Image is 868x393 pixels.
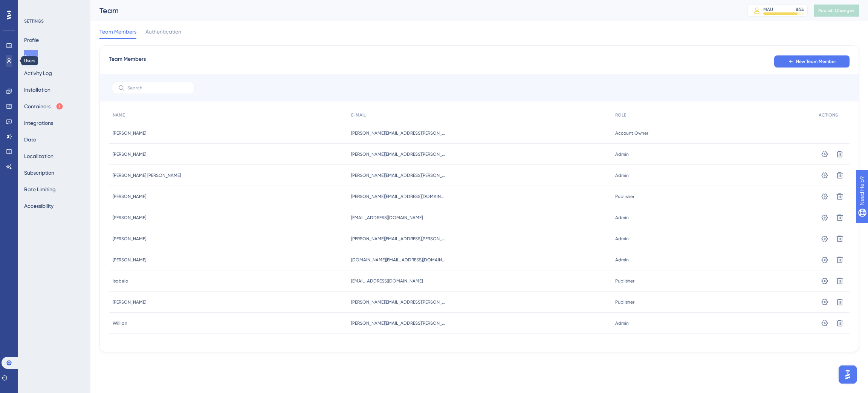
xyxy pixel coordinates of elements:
[615,215,629,221] span: Admin
[24,199,53,213] button: Accessibility
[113,130,146,136] span: [PERSON_NAME]
[351,236,445,242] span: [PERSON_NAME][EMAIL_ADDRESS][PERSON_NAME][DOMAIN_NAME]
[24,100,63,113] button: Containers
[615,130,648,136] span: Account Owner
[24,183,56,196] button: Rate Limiting
[615,172,629,178] span: Admin
[113,112,125,118] span: NAME
[796,6,804,12] div: 84 %
[24,166,54,180] button: Subscription
[615,236,629,242] span: Admin
[113,299,146,305] span: [PERSON_NAME]
[24,50,38,63] button: Team
[351,257,445,263] span: [DOMAIN_NAME][EMAIL_ADDRESS][DOMAIN_NAME]
[145,27,181,36] span: Authentication
[24,116,53,130] button: Integrations
[351,151,445,157] span: [PERSON_NAME][EMAIL_ADDRESS][PERSON_NAME][DOMAIN_NAME]
[24,33,39,47] button: Profile
[99,27,136,36] span: Team Members
[351,215,423,221] span: [EMAIL_ADDRESS][DOMAIN_NAME]
[24,149,53,163] button: Localization
[351,112,366,118] span: E-MAIL
[615,278,634,284] span: Publisher
[127,85,188,91] input: Search
[351,130,445,136] span: [PERSON_NAME][EMAIL_ADDRESS][PERSON_NAME][DOMAIN_NAME]
[113,236,146,242] span: [PERSON_NAME]
[615,112,626,118] span: ROLE
[615,320,629,326] span: Admin
[615,193,634,200] span: Publisher
[113,320,127,326] span: Willian
[24,66,52,80] button: Activity Log
[24,18,85,24] div: SETTINGS
[24,133,37,146] button: Data
[113,257,146,263] span: [PERSON_NAME]
[99,5,729,16] div: Team
[763,6,773,12] div: MAU
[774,55,850,68] button: New Team Member
[18,2,47,11] span: Need Help?
[814,5,859,17] button: Publish Changes
[113,193,146,200] span: [PERSON_NAME]
[113,215,146,221] span: [PERSON_NAME]
[351,172,445,178] span: [PERSON_NAME][EMAIL_ADDRESS][PERSON_NAME][DOMAIN_NAME]
[113,151,146,157] span: [PERSON_NAME]
[351,193,445,200] span: [PERSON_NAME][EMAIL_ADDRESS][DOMAIN_NAME]
[615,151,629,157] span: Admin
[615,299,634,305] span: Publisher
[351,299,445,305] span: [PERSON_NAME][EMAIL_ADDRESS][PERSON_NAME][DOMAIN_NAME]
[113,278,128,284] span: Isabela
[819,112,838,118] span: ACTIONS
[113,172,181,178] span: [PERSON_NAME] [PERSON_NAME]
[615,257,629,263] span: Admin
[24,83,50,97] button: Installation
[796,58,836,64] span: New Team Member
[351,278,423,284] span: [EMAIL_ADDRESS][DOMAIN_NAME]
[818,8,854,14] span: Publish Changes
[351,320,445,326] span: [PERSON_NAME][EMAIL_ADDRESS][PERSON_NAME][DOMAIN_NAME]
[836,363,859,386] iframe: UserGuiding AI Assistant Launcher
[109,55,146,68] span: Team Members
